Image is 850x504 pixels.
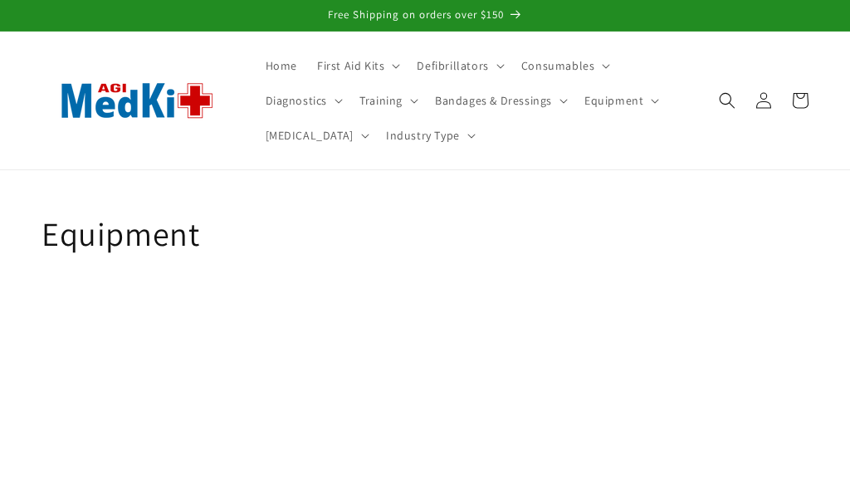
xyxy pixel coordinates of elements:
summary: Defibrillators [407,48,510,83]
a: Home [256,48,307,83]
p: Free Shipping on orders over $150 [17,8,833,22]
summary: Consumables [511,48,618,83]
summary: Diagnostics [256,83,350,118]
span: Consumables [521,58,595,73]
summary: Training [349,83,425,118]
span: Equipment [584,93,643,108]
summary: [MEDICAL_DATA] [256,118,376,153]
summary: First Aid Kits [307,48,407,83]
summary: Bandages & Dressings [425,83,574,118]
h1: Equipment [42,212,808,255]
span: Defibrillators [417,58,488,73]
img: AGI MedKit [42,56,232,146]
span: Training [359,93,403,108]
span: Bandages & Dressings [435,93,552,108]
span: First Aid Kits [317,58,384,73]
summary: Equipment [574,83,666,118]
span: Industry Type [386,128,460,143]
summary: Industry Type [376,118,482,153]
summary: Search [709,82,745,119]
span: [MEDICAL_DATA] [266,128,354,143]
span: Home [266,58,297,73]
span: Diagnostics [266,93,328,108]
